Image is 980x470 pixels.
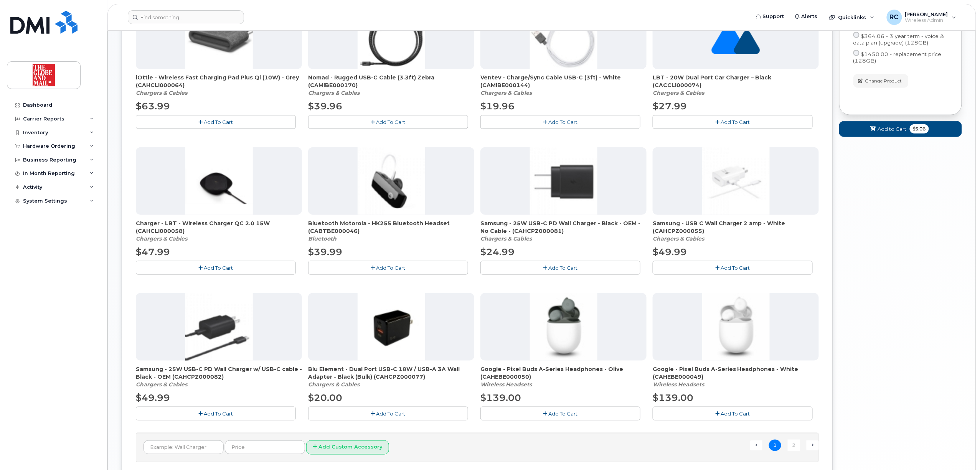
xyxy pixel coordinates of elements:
div: Nomad - Rugged USB-C Cable (3.3ft) Zebra (CAMIBE000170) [308,74,474,97]
button: Add To Cart [653,407,813,420]
button: Add To Cart [136,261,296,274]
button: Add To Cart [653,115,813,129]
div: LBT - 20W Dual Port Car Charger – Black (CACCLI000074) [653,74,819,97]
span: Support [763,13,784,20]
em: Chargers & Cables [136,89,187,96]
div: Google - Pixel Buds A-Series Headphones - White (CAHEBE000049) [653,365,819,388]
span: Charger - LBT - Wireless Charger QC 2.0 15W (CAHCLI000058) [136,219,302,235]
button: Add To Cart [653,261,813,274]
button: Add To Cart [480,115,640,129]
div: Charger - LBT - Wireless Charger QC 2.0 15W (CAHCLI000058) [136,219,302,242]
span: iOttie - Wireless Fast Charging Pad Plus Qi (10W) - Grey (CAHCLI000064) [136,74,302,89]
div: iOttie - Wireless Fast Charging Pad Plus Qi (10W) - Grey (CAHCLI000064) [136,74,302,97]
img: accessory36354.JPG [702,147,770,215]
img: accessory36212.JPG [358,147,425,215]
span: $19.96 [480,101,515,112]
em: Wireless Headsets [480,381,532,388]
span: Add To Cart [204,411,233,417]
em: Bluetooth [308,235,337,242]
em: Chargers & Cables [308,381,360,388]
span: $49.99 [136,392,170,403]
div: Richard Chan [881,10,962,25]
span: Quicklinks [838,14,866,20]
span: $139.00 [480,392,521,403]
span: Add To Cart [204,265,233,271]
img: accessory36707.JPG [358,293,425,361]
button: Add To Cart [480,261,640,274]
button: Add Custom Accessory [306,440,389,455]
div: Ventev - Charge/Sync Cable USB-C (3ft) - White (CAMIBE000144) [480,74,647,97]
div: Bluetooth Motorola - HK255 Bluetooth Headset (CABTBE000046) [308,219,474,242]
span: $63.99 [136,101,170,112]
span: $39.99 [308,246,342,257]
em: Chargers & Cables [136,235,187,242]
a: Support [751,9,790,24]
button: Add To Cart [308,115,468,129]
span: Add To Cart [721,119,750,125]
em: Chargers & Cables [653,235,704,242]
button: Add To Cart [480,407,640,420]
span: Add To Cart [549,119,578,125]
span: Add To Cart [549,265,578,271]
em: Chargers & Cables [308,89,360,96]
div: Quicklinks [824,10,880,25]
img: accessory36708.JPG [530,147,597,215]
em: Chargers & Cables [480,89,532,96]
span: $49.99 [653,246,687,257]
div: Blu Element - Dual Port USB-C 18W / USB-A 3A Wall Adapter - Black (Bulk) (CAHCPZ000077) [308,365,474,388]
a: Alerts [790,9,823,24]
span: Samsung - 25W USB-C PD Wall Charger - Black - OEM - No Cable - (CAHCPZ000081) [480,219,647,235]
img: accessory36552.JPG [530,2,597,69]
span: Samsung - 25W USB-C PD Wall Charger w/ USB-C cable - Black - OEM (CAHCPZ000082) [136,365,302,381]
span: Add To Cart [376,411,406,417]
a: 2 [788,440,800,452]
span: $24.99 [480,246,515,257]
input: Price [225,440,305,454]
span: 1 [769,440,781,452]
span: [PERSON_NAME] [905,11,948,17]
div: Google - Pixel Buds A-Series Headphones - Olive (CAHEBE000050) [480,365,647,388]
span: Add to Cart [878,125,907,133]
span: Alerts [802,13,818,20]
span: Google - Pixel Buds A-Series Headphones - Olive (CAHEBE000050) [480,365,647,381]
span: Blu Element - Dual Port USB-C 18W / USB-A 3A Wall Adapter - Black (Bulk) (CAHCPZ000077) [308,365,474,381]
span: Samsung - USB C Wall Charger 2 amp - White (CAHCPZ000055) [653,219,819,235]
span: $47.99 [136,246,170,257]
div: Samsung - USB C Wall Charger 2 amp - White (CAHCPZ000055) [653,219,819,242]
span: ← Previous [750,440,762,450]
span: Wireless Admin [905,17,948,23]
input: $1450.00 - replacement price (128GB) [853,50,860,56]
span: Add To Cart [721,265,750,271]
em: Chargers & Cables [480,235,532,242]
span: Bluetooth Motorola - HK255 Bluetooth Headset (CABTBE000046) [308,219,474,235]
div: Samsung - 25W USB-C PD Wall Charger - Black - OEM - No Cable - (CAHCPZ000081) [480,219,647,242]
span: $27.99 [653,101,687,112]
img: accessory36787.JPG [530,293,597,361]
span: $5.06 [910,124,929,134]
span: $20.00 [308,392,342,403]
button: Add To Cart [136,407,296,420]
img: no_image_found-2caef05468ed5679b831cfe6fc140e25e0c280774317ffc20a367ab7fd17291e.png [711,2,760,69]
span: Ventev - Charge/Sync Cable USB-C (3ft) - White (CAMIBE000144) [480,74,647,89]
span: Add To Cart [549,411,578,417]
input: $364.06 - 3 year term - voice & data plan (upgrade) (128GB) [853,32,860,38]
span: Nomad - Rugged USB-C Cable (3.3ft) Zebra (CAMIBE000170) [308,74,474,89]
span: LBT - 20W Dual Port Car Charger – Black (CACCLI000074) [653,74,819,89]
button: Add To Cart [308,261,468,274]
span: RC [890,13,899,22]
span: Google - Pixel Buds A-Series Headphones - White (CAHEBE000049) [653,365,819,381]
span: Add To Cart [376,265,406,271]
button: Add to Cart $5.06 [839,121,962,137]
img: accessory36709.JPG [185,293,253,361]
img: accessory36788.JPG [702,293,770,361]
em: Wireless Headsets [653,381,704,388]
em: Chargers & Cables [136,381,187,388]
span: Add To Cart [376,119,406,125]
div: Samsung - 25W USB-C PD Wall Charger w/ USB-C cable - Black - OEM (CAHCPZ000082) [136,365,302,388]
button: Change Product [853,74,909,87]
img: accessory36554.JPG [185,2,253,69]
button: Add To Cart [308,407,468,420]
a: Next → [807,440,819,450]
img: accessory36548.JPG [358,2,425,69]
span: Add To Cart [721,411,750,417]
